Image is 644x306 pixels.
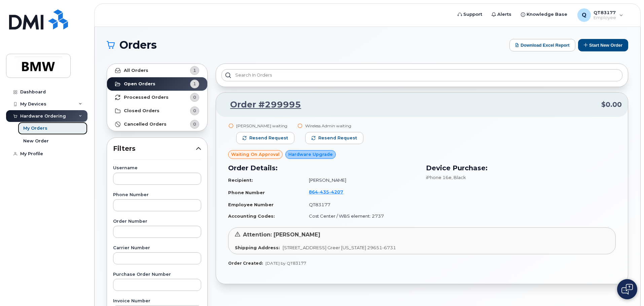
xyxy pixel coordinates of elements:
[124,108,159,114] strong: Closed Orders
[113,219,201,224] label: Order Number
[124,95,169,100] strong: Processed Orders
[124,68,148,73] strong: All Orders
[107,91,207,104] a: Processed Orders0
[601,100,622,110] span: $0.00
[426,163,616,173] h3: Device Purchase:
[124,81,155,87] strong: Open Orders
[243,231,320,238] span: Attention: [PERSON_NAME]
[107,77,207,91] a: Open Orders1
[107,64,207,77] a: All Orders1
[193,81,196,87] span: 1
[113,166,201,170] label: Username
[305,132,363,144] button: Resend request
[107,104,207,118] a: Closed Orders0
[329,189,343,194] span: 4207
[228,261,263,266] strong: Order Created:
[318,135,357,141] span: Resend request
[509,39,575,51] button: Download Excel Report
[303,210,418,222] td: Cost Center / WBS element: 2737
[621,284,633,295] img: Open chat
[193,107,196,114] span: 0
[235,245,280,250] strong: Shipping Address:
[236,132,294,144] button: Resend request
[228,163,418,173] h3: Order Details:
[221,69,622,81] input: Search in orders
[452,175,466,180] span: , Black
[305,123,363,129] div: Wireless Admin waiting
[309,189,343,194] span: 864
[113,193,201,197] label: Phone Number
[113,299,201,303] label: Invoice Number
[288,151,333,158] span: Hardware Upgrade
[283,245,396,250] span: [STREET_ADDRESS] Greer [US_STATE] 29651-6731
[113,246,201,250] label: Carrier Number
[236,123,294,129] div: [PERSON_NAME] waiting
[193,121,196,127] span: 0
[124,122,167,127] strong: Cancelled Orders
[222,99,301,111] a: Order #299995
[303,199,418,211] td: QT83177
[193,67,196,74] span: 1
[231,151,280,158] span: Waiting On Approval
[228,190,265,195] strong: Phone Number
[303,174,418,186] td: [PERSON_NAME]
[119,40,157,50] span: Orders
[228,202,274,207] strong: Employee Number
[113,272,201,277] label: Purchase Order Number
[578,39,628,51] button: Start New Order
[107,118,207,131] a: Cancelled Orders0
[228,177,253,183] strong: Recipient:
[249,135,288,141] span: Resend request
[309,189,351,194] a: 8644354207
[426,175,452,180] span: iPhone 16e
[193,94,196,100] span: 0
[265,261,306,266] span: [DATE] by QT83177
[318,189,329,194] span: 435
[113,144,196,154] span: Filters
[228,213,275,219] strong: Accounting Codes:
